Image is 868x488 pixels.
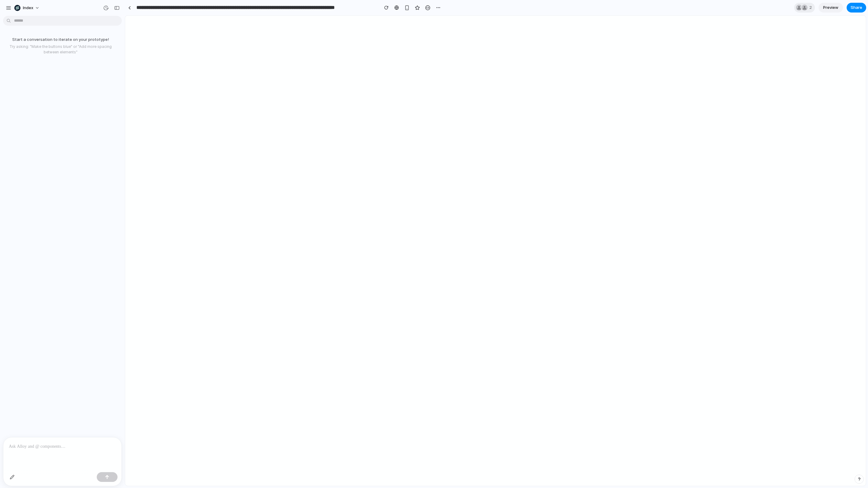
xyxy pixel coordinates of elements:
button: Index [12,3,43,13]
div: 2 [794,3,815,13]
p: Try asking: "Make the buttons blue" or "Add more spacing between elements" [2,44,119,55]
span: Index [23,5,33,11]
span: Share [851,5,862,11]
span: 2 [809,5,814,11]
span: Preview [823,5,838,11]
p: Start a conversation to iterate on your prototype! [2,37,119,43]
a: Preview [819,3,843,13]
button: Share [847,3,866,13]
